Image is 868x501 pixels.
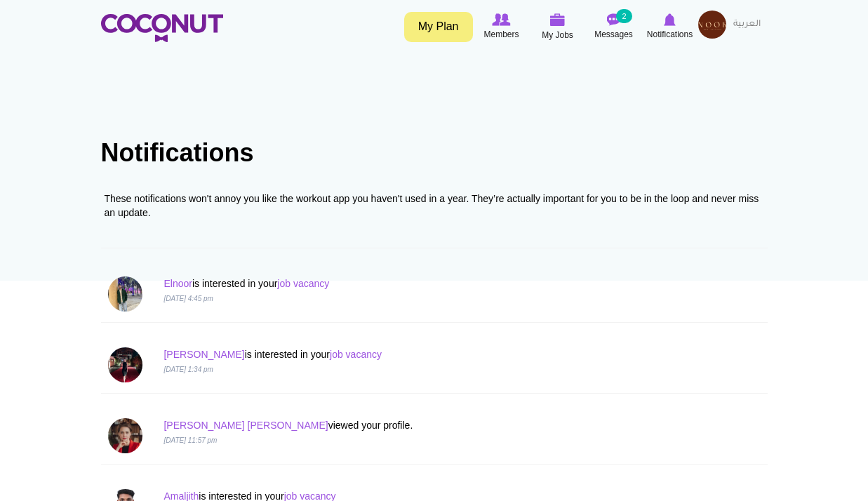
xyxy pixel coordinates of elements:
[163,420,328,431] a: [PERSON_NAME] [PERSON_NAME]
[530,11,586,44] a: My Jobs My Jobs
[163,418,592,432] p: viewed your profile.
[492,13,510,26] img: Browse Members
[642,11,698,43] a: Notifications Notifications
[594,27,633,41] span: Messages
[163,276,592,290] p: is interested in your
[404,12,473,42] a: My Plan
[277,278,329,289] a: job vacancy
[163,349,244,360] a: [PERSON_NAME]
[163,436,217,444] i: [DATE] 11:57 pm
[101,14,223,42] img: Home
[607,13,621,26] img: Messages
[101,139,768,167] h1: Notifications
[163,347,592,361] p: is interested in your
[647,27,693,41] span: Notifications
[542,28,573,42] span: My Jobs
[330,349,382,360] a: job vacancy
[586,11,642,43] a: Messages Messages 2
[163,278,192,289] a: Elnoor
[616,9,632,23] small: 2
[483,27,519,41] span: Members
[474,11,530,43] a: Browse Members Members
[163,366,213,373] i: [DATE] 1:34 pm
[163,295,213,302] i: [DATE] 4:45 pm
[550,13,566,26] img: My Jobs
[105,192,764,220] div: These notifications won't annoy you like the workout app you haven't used in a year. They’re actu...
[726,11,768,39] a: العربية
[664,13,676,26] img: Notifications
